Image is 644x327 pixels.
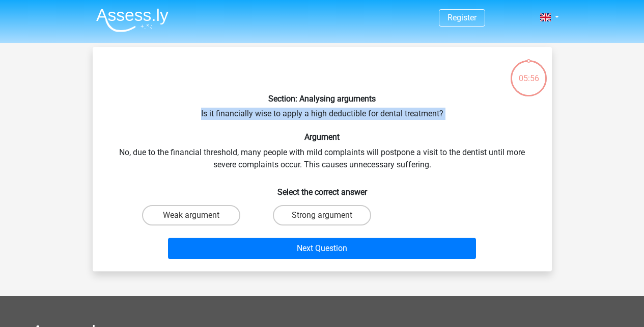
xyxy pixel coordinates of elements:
[168,238,476,259] button: Next Question
[142,205,240,225] label: Weak argument
[109,132,536,142] h6: Argument
[96,8,169,32] img: Assessly
[447,13,477,22] a: Register
[273,205,371,225] label: Strong argument
[510,59,548,85] div: 05:56
[97,55,548,263] div: Is it financially wise to apply a high deductible for dental treatment? No, due to the financial ...
[109,179,536,197] h6: Select the correct answer
[109,94,536,104] h6: Section: Analysing arguments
